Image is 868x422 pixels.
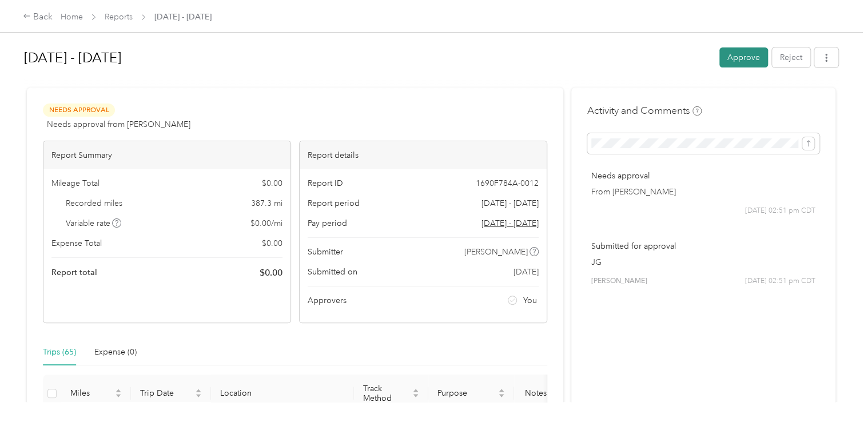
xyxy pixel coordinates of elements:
span: $ 0.00 [260,266,282,280]
th: Notes [514,375,557,413]
span: [DATE] 02:51 pm CDT [745,276,815,286]
span: [DATE] 02:51 pm CDT [745,206,815,216]
span: [PERSON_NAME] [464,246,528,258]
div: Report details [300,141,547,169]
th: Track Method [354,375,428,413]
p: JG [591,256,815,268]
span: You [523,294,537,306]
h4: Activity and Comments [587,103,702,118]
p: Submitted for approval [591,240,815,252]
div: Report Summary [43,141,290,169]
div: Trips (65) [43,346,76,359]
span: Report period [308,197,360,209]
span: Approvers [308,294,347,306]
span: [PERSON_NAME] [591,276,647,286]
button: Approve [719,47,768,67]
span: Mileage Total [51,177,99,189]
span: $ 0.00 / mi [250,217,282,229]
span: caret-down [195,392,202,399]
span: [DATE] - [DATE] [481,197,539,209]
div: Expense (0) [94,346,137,359]
p: From [PERSON_NAME] [591,186,815,198]
th: Purpose [428,375,514,413]
span: 1690F784A-0012 [476,177,539,189]
span: Go to pay period [481,217,539,229]
span: Purpose [437,388,496,398]
span: caret-up [195,387,202,394]
a: Home [61,12,83,22]
span: caret-down [498,392,505,399]
span: [DATE] [513,266,539,278]
span: $ 0.00 [262,237,282,249]
a: Reports [105,12,133,22]
span: 387.3 mi [251,197,282,209]
th: Location [211,375,354,413]
div: Back [23,10,53,24]
span: Recorded miles [66,197,122,209]
span: Needs approval from [PERSON_NAME] [47,118,190,130]
span: Trip Date [140,388,193,398]
span: caret-up [115,387,122,394]
h1: Aug 1 - 31, 2025 [24,44,711,71]
span: Submitted on [308,266,357,278]
button: Reject [772,47,810,67]
span: caret-up [498,387,505,394]
span: caret-down [115,392,122,399]
span: Miles [70,388,113,398]
span: $ 0.00 [262,177,282,189]
span: Submitter [308,246,343,258]
span: caret-up [412,387,419,394]
iframe: Everlance-gr Chat Button Frame [804,358,868,422]
span: Report ID [308,177,343,189]
span: Track Method [363,384,410,403]
th: Trip Date [131,375,211,413]
span: Report total [51,266,97,278]
th: Miles [61,375,131,413]
span: Needs Approval [43,103,115,117]
span: caret-down [412,392,419,399]
span: Variable rate [66,217,122,229]
span: Pay period [308,217,347,229]
span: [DATE] - [DATE] [154,11,212,23]
span: Expense Total [51,237,102,249]
p: Needs approval [591,170,815,182]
